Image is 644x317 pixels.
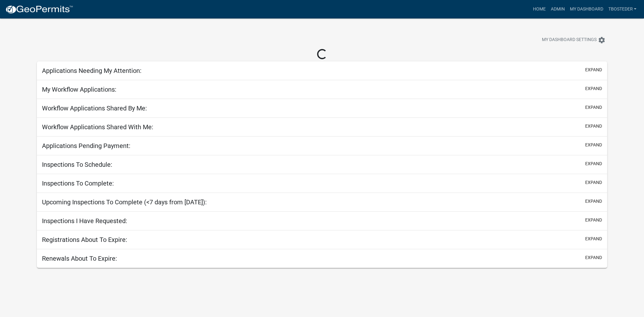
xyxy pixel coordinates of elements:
h5: Workflow Applications Shared With Me: [42,123,153,131]
button: My Dashboard Settingssettings [537,34,611,46]
i: settings [598,36,606,44]
button: expand [585,104,602,111]
button: expand [585,236,602,242]
span: My Dashboard Settings [542,36,597,44]
h5: Workflow Applications Shared By Me: [42,104,147,112]
a: Home [530,3,548,15]
button: expand [585,179,602,186]
h5: Inspections I Have Requested: [42,217,127,225]
h5: Renewals About To Expire: [42,255,117,262]
a: Admin [548,3,567,15]
button: expand [585,142,602,148]
button: expand [585,85,602,92]
a: tbosteder [606,3,639,15]
h5: My Workflow Applications: [42,86,116,93]
button: expand [585,123,602,130]
h5: Registrations About To Expire: [42,236,127,243]
button: expand [585,160,602,167]
button: expand [585,67,602,73]
h5: Upcoming Inspections To Complete (<7 days from [DATE]): [42,198,207,206]
button: expand [585,198,602,205]
button: expand [585,254,602,261]
h5: Inspections To Complete: [42,180,114,187]
button: expand [585,217,602,223]
h5: Applications Pending Payment: [42,142,130,150]
h5: Inspections To Schedule: [42,161,112,168]
a: My Dashboard [567,3,606,15]
h5: Applications Needing My Attention: [42,67,142,74]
